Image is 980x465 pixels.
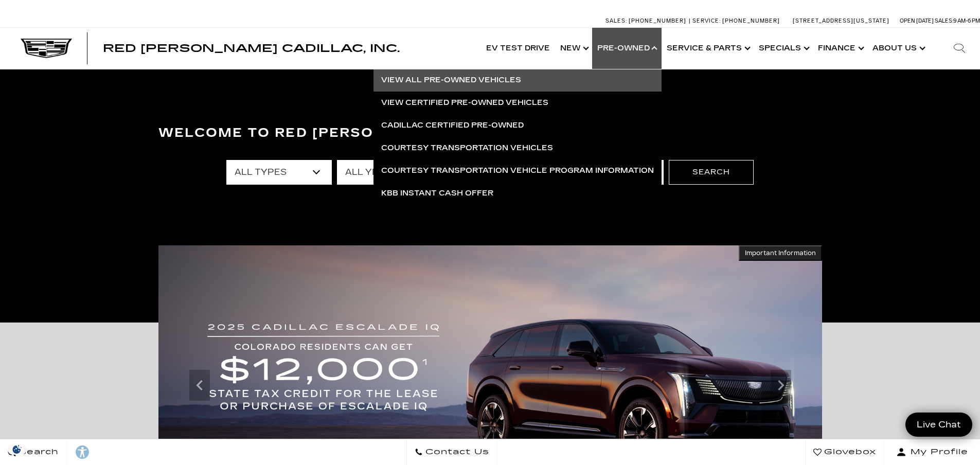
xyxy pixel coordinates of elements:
a: Courtesy Transportation Vehicles [373,137,662,159]
a: Contact Us [406,439,497,465]
span: Contact Us [423,445,489,459]
img: Cadillac Dark Logo with Cadillac White Text [21,39,72,58]
span: Live Chat [912,419,966,431]
a: Service & Parts [662,28,754,69]
a: Cadillac Certified Pre-Owned [373,114,662,137]
span: Sales: [935,17,953,24]
a: Courtesy Transportation Vehicle Program Information [373,159,662,182]
div: Next [771,370,791,401]
h3: Welcome to Red [PERSON_NAME] Cadillac, Inc. [158,123,822,144]
span: [PHONE_NUMBER] [722,17,780,24]
select: Filter by type [226,160,332,185]
a: Live Chat [905,413,972,437]
a: New [555,28,592,69]
a: Service: [PHONE_NUMBER] [689,18,782,24]
span: Red [PERSON_NAME] Cadillac, Inc. [103,42,400,55]
a: Pre-Owned [592,28,662,69]
a: View All Pre-Owned Vehicles [373,69,662,92]
span: My Profile [906,445,968,459]
a: Specials [754,28,813,69]
a: KBB Instant Cash Offer [373,182,662,205]
a: Finance [813,28,867,69]
a: Sales: [PHONE_NUMBER] [605,18,689,24]
a: Glovebox [805,439,884,465]
section: Click to Open Cookie Consent Modal [5,444,29,455]
span: Sales: [605,17,627,24]
span: Service: [692,17,721,24]
span: [PHONE_NUMBER] [629,17,686,24]
button: Open user profile menu [884,439,980,465]
img: Opt-Out Icon [5,444,29,455]
span: Open [DATE] [900,17,934,24]
a: Red [PERSON_NAME] Cadillac, Inc. [103,43,400,53]
span: 9 AM-6 PM [953,17,980,24]
select: Filter by year [337,160,442,185]
span: Search [16,445,59,459]
a: About Us [867,28,929,69]
button: Search [669,160,754,185]
a: EV Test Drive [481,28,555,69]
a: [STREET_ADDRESS][US_STATE] [793,17,889,24]
a: View Certified Pre-Owned Vehicles [373,92,662,114]
span: Important Information [745,249,816,257]
span: Glovebox [822,445,876,459]
div: Previous [189,370,210,401]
